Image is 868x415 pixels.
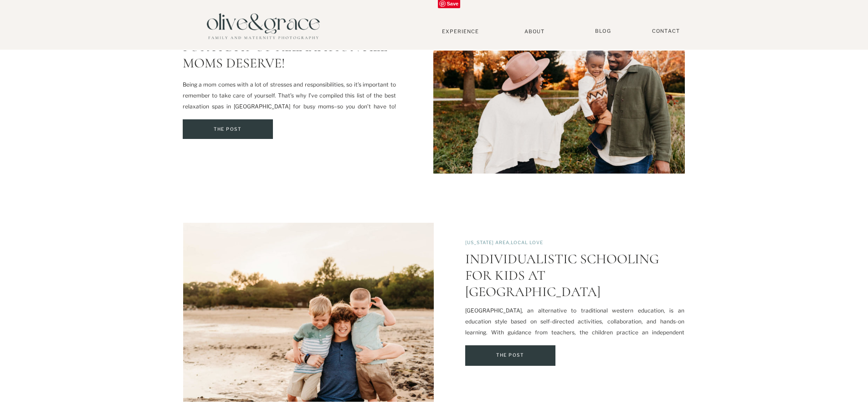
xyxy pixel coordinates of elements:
a: The Post [465,350,555,360]
p: , [183,10,394,17]
img: Three siblings hugging on a beach featured in a post about Wilmington Montessori Schools [183,223,434,402]
a: About [521,28,549,34]
p: [GEOGRAPHIC_DATA], an alternative to traditional western education, is an education style based o... [465,305,684,360]
a: Individualistic Schooling for Kids at Wilmington Montessori School [465,345,555,366]
a: 5 Spas in [GEOGRAPHIC_DATA] for a Day of Relaxation All Moms Deserve! [183,22,387,72]
a: [US_STATE] Area [465,240,509,245]
a: BLOG [592,28,615,35]
a: 5 Spas in Philadelphia for a Day of Relaxation All Moms Deserve! [183,119,273,139]
a: Local Love [183,10,215,15]
a: Individualistic Schooling for Kids at [GEOGRAPHIC_DATA] [465,251,659,300]
a: Experience [431,28,491,35]
p: , [465,240,676,246]
a: Contact [648,28,684,35]
a: The Post [184,124,271,134]
p: Being a mom comes with a lot of stresses and responsibilities, so it’s important to remember to t... [183,79,396,134]
a: Local Love [511,240,543,245]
